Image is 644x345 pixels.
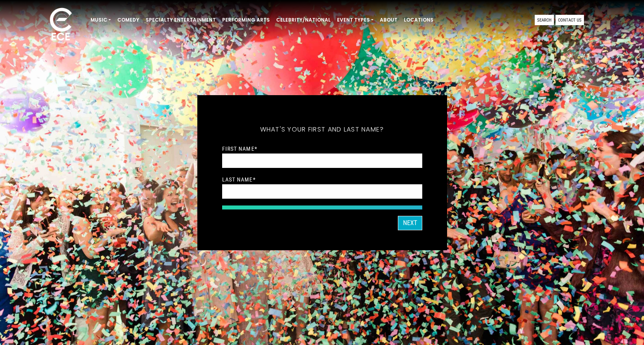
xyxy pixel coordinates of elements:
a: Event Types [334,13,377,27]
button: Next [398,216,422,230]
img: ece_new_logo_whitev2-1.png [41,6,81,44]
a: About [377,13,401,27]
a: Specialty Entertainment [142,13,219,27]
a: Performing Arts [219,13,273,27]
label: First Name [222,145,257,152]
a: Locations [401,13,437,27]
label: Last Name [222,176,256,183]
h5: What's your first and last name? [222,115,422,144]
a: Celebrity/National [273,13,334,27]
a: Comedy [114,13,142,27]
a: Search [535,15,554,25]
a: Contact Us [556,15,584,25]
a: Music [87,13,114,27]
